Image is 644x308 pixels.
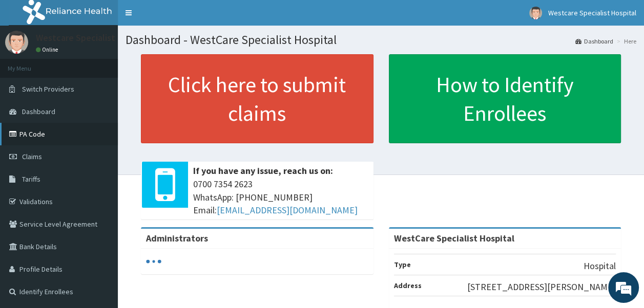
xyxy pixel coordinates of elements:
[22,152,42,161] span: Claims
[394,232,514,244] strong: WestCare Specialist Hospital
[529,7,542,19] img: User Image
[614,37,636,46] li: Here
[141,54,373,143] a: Click here to submit claims
[548,8,636,17] span: Westcare Specialist Hospital
[146,254,161,269] svg: audio-loading
[389,54,621,143] a: How to Identify Enrollees
[575,37,613,46] a: Dashboard
[584,259,616,273] p: Hospital
[467,280,616,294] p: [STREET_ADDRESS][PERSON_NAME]
[394,281,422,290] b: Address
[394,260,411,269] b: Type
[5,31,28,54] img: User Image
[193,178,368,217] span: 0700 7354 2623 WhatsApp: [PHONE_NUMBER] Email:
[36,33,151,42] p: Westcare Specialist Hospital
[22,174,40,184] span: Tariffs
[217,204,358,216] a: [EMAIL_ADDRESS][DOMAIN_NAME]
[22,84,74,94] span: Switch Providers
[22,107,55,116] span: Dashboard
[36,46,60,53] a: Online
[193,165,333,177] b: If you have any issue, reach us on:
[126,33,636,47] h1: Dashboard - WestCare Specialist Hospital
[146,232,208,244] b: Administrators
